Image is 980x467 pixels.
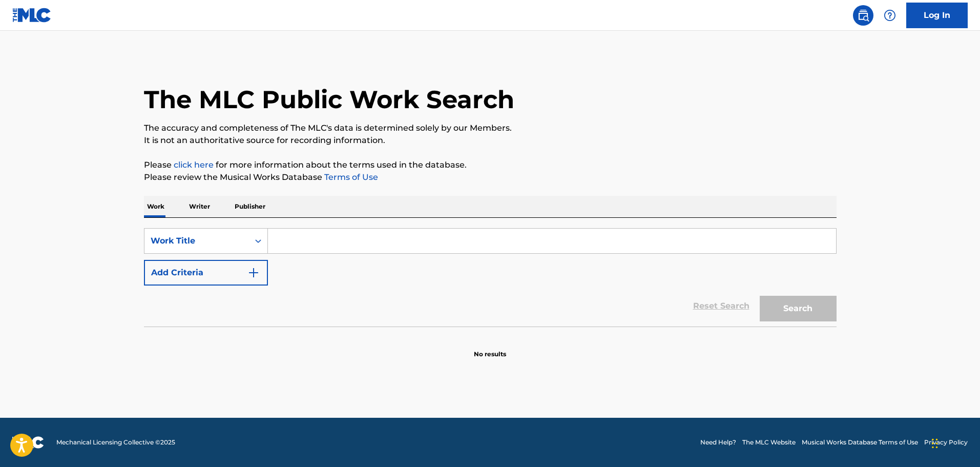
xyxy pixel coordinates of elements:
[853,5,873,26] a: Public Search
[932,428,938,459] div: Drag
[144,260,268,286] button: Add Criteria
[924,438,968,447] a: Privacy Policy
[322,172,378,182] a: Terms of Use
[144,84,514,115] h1: The MLC Public Work Search
[700,438,736,447] a: Need Help?
[12,8,52,23] img: MLC Logo
[174,160,214,170] a: click here
[929,418,980,467] iframe: Chat Widget
[151,235,243,247] div: Work Title
[802,438,918,447] a: Musical Works Database Terms of Use
[742,438,796,447] a: The MLC Website
[12,436,44,449] img: logo
[144,171,837,184] p: Please review the Musical Works Database
[56,438,175,447] span: Mechanical Licensing Collective © 2025
[884,9,896,22] img: help
[247,267,260,279] img: 9d2ae6d4665cec9f34b9.svg
[144,122,837,134] p: The accuracy and completeness of The MLC's data is determined solely by our Members.
[144,159,837,171] p: Please for more information about the terms used in the database.
[474,337,506,359] p: No results
[144,228,837,327] form: Search Form
[857,9,869,22] img: search
[144,196,168,217] p: Work
[880,5,900,26] div: Help
[186,196,213,217] p: Writer
[232,196,268,217] p: Publisher
[906,3,968,28] a: Log In
[144,134,837,147] p: It is not an authoritative source for recording information.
